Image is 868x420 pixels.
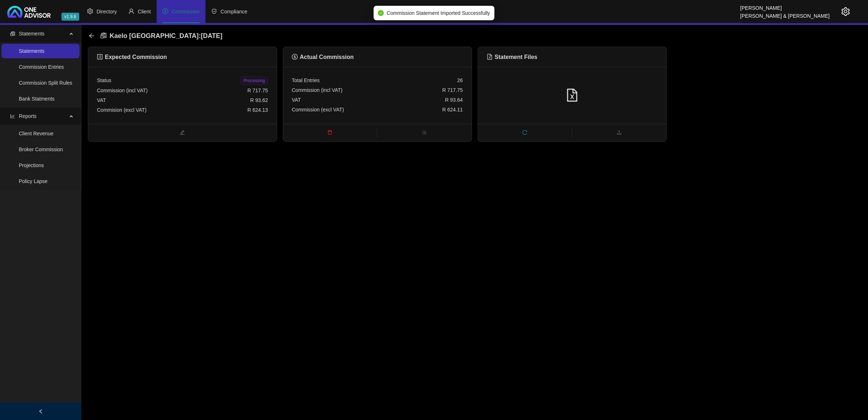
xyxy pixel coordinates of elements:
span: line-chart [10,114,15,119]
span: Processing [241,77,268,85]
span: check-circle [378,10,384,16]
span: R 93.64 [445,97,463,103]
a: Bank Statments [19,96,55,102]
div: Status [97,76,111,85]
span: Statement Files [487,54,537,60]
span: R 717.75 [247,88,268,93]
span: safety [211,8,217,14]
span: reconciliation [10,31,15,36]
img: 2df55531c6924b55f21c4cf5d4484680-logo-light.svg [7,6,51,18]
span: dollar [162,8,168,14]
span: R 717.75 [442,87,463,93]
div: VAT [97,96,106,104]
span: v1.9.6 [61,13,79,21]
span: bars [377,129,471,137]
div: VAT [292,96,301,104]
span: R 624.13 [247,107,268,113]
span: upload [572,129,666,137]
span: Kaelo [GEOGRAPHIC_DATA] [110,32,199,39]
span: Statements [19,31,44,37]
a: Commission Entries [19,64,64,70]
a: Commission Split Rules [19,80,72,86]
span: Client [138,9,151,14]
div: [PERSON_NAME] & [PERSON_NAME] [740,10,830,18]
span: dollar [292,54,298,60]
span: arrow-left [89,33,94,39]
span: Commission Statement Imported Successfully [387,9,490,17]
span: reload [478,129,572,137]
a: Statements [19,48,44,54]
div: Commission (incl VAT) [292,86,342,94]
span: R 624.11 [442,107,463,113]
span: delete [283,129,377,137]
span: file-excel [487,54,493,60]
span: Directory [97,9,117,14]
div: Commission (incl VAT) [97,86,148,94]
span: Commission [172,9,200,14]
span: left [38,409,43,414]
div: Commission (excl VAT) [292,106,344,114]
span: Reports [19,113,37,119]
span: : [110,32,222,39]
span: file-excel [566,89,579,102]
span: [DATE] [201,32,222,39]
span: setting [87,8,93,14]
span: edit [88,129,277,137]
div: Commision (excl VAT) [97,106,146,114]
span: profile [97,54,103,60]
span: Compliance [221,9,247,14]
span: R 93.62 [250,97,268,103]
a: Policy Lapse [19,178,47,184]
span: Expected Commission [97,54,167,60]
div: Total Entries [292,76,320,84]
a: Client Revenue [19,131,54,136]
div: 26 [457,76,463,84]
span: reconciliation [100,32,107,39]
div: back [89,33,94,39]
div: [PERSON_NAME] [740,2,830,10]
a: Projections [19,162,44,168]
span: Actual Commission [292,54,354,60]
a: Broker Commission [19,147,63,152]
span: setting [841,7,850,16]
span: user [128,8,134,14]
